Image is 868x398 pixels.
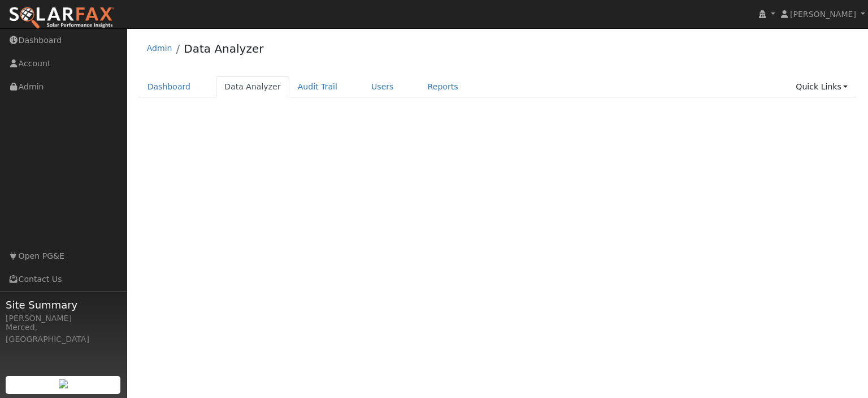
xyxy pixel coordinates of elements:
a: Audit Trail [289,76,346,97]
a: Users [363,76,402,97]
img: retrieve [59,379,68,388]
a: Reports [419,76,467,97]
span: Site Summary [6,297,121,313]
a: Dashboard [139,76,199,97]
a: Quick Links [787,76,856,97]
a: Data Analyzer [216,76,289,97]
a: Data Analyzer [184,42,263,55]
img: SolarFax [8,6,115,30]
a: Admin [147,44,172,53]
div: Merced, [GEOGRAPHIC_DATA] [6,322,121,345]
span: [PERSON_NAME] [790,10,856,19]
div: [PERSON_NAME] [6,313,121,324]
